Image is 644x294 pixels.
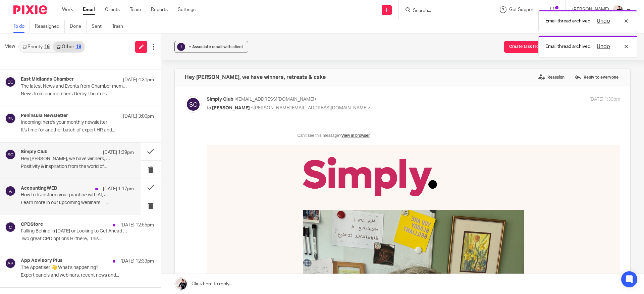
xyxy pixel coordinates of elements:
span: View [5,43,15,50]
p: The Appetiser 👋 What's happening? [21,265,127,271]
img: svg%3E [5,113,16,124]
p: [DATE] 4:31pm [123,77,154,83]
h4: AccountingWEB [21,186,57,191]
p: Positivity & inspiration from the world of... [21,164,134,170]
img: svg%3E [5,258,16,269]
button: ? + Associate email with client [174,41,248,53]
a: Reassigned [35,20,65,33]
button: Undo [595,42,612,51]
p: Two great CPD options Hi there, This... [21,236,154,242]
img: svg%3E [185,96,202,113]
a: Clients [105,6,120,13]
a: Sent [92,20,107,33]
a: Done [70,20,87,33]
p: Learn more in our upcoming webinars ‌ ‌ ‌ ‌ ‌ ‌... [21,200,134,206]
p: Falling Behind in [DATE] or Looking to Get Ahead in [DATE]? [21,228,127,234]
span: + Associate email with client [189,45,243,49]
img: svg%3E [5,149,16,160]
p: Incoming: here's your monthly newsletter [21,120,127,125]
p: How to transform your practice with AI, automation and strategic partnerships [21,192,111,198]
span: [PERSON_NAME] [212,106,250,110]
p: Email thread archived. [545,43,591,50]
span: to [207,106,211,110]
a: View in browser [135,7,163,12]
p: The latest News and Events from Chamber members [21,84,127,89]
p: [DATE] 12:55pm [120,222,154,228]
a: Priority16 [19,41,53,52]
h4: Peninsula Newsletter [21,113,68,119]
h4: Simply Club [21,149,48,155]
img: svg%3E [5,186,16,196]
img: svg%3E [5,222,16,232]
a: Work [62,6,73,13]
button: Undo [595,17,612,25]
img: svg%3E [5,77,16,87]
span: <[EMAIL_ADDRESS][DOMAIN_NAME]> [234,97,317,102]
span: Simply Club [207,97,233,102]
a: Trash [112,20,128,33]
h4: App Advisory Plus [21,258,63,264]
a: Team [130,6,141,13]
p: Hey [PERSON_NAME], we have winners, retreats & cake [21,156,111,162]
div: ? [177,43,185,51]
a: To do [13,20,30,33]
p: [DATE] 12:33pm [120,258,154,265]
p: [DATE] 1:39pm [589,96,620,103]
h4: Hey [PERSON_NAME], we have winners, retreats & cake [185,74,326,81]
p: It's time for another batch of expert HR and... [21,127,154,133]
p: Email thread archived. [545,18,591,24]
p: [DATE] 3:00pm [123,113,154,120]
a: Reports [151,6,168,13]
a: Other19 [53,41,84,52]
h4: CPDStore [21,222,43,227]
a: Email [83,6,95,13]
div: 19 [76,44,81,49]
p: News from our members Derby Theatres... [21,91,154,97]
a: Settings [178,6,196,13]
p: [DATE] 1:39pm [103,149,134,156]
img: AV307615.jpg [612,5,623,15]
p: Expert panels and webinars, recent news and... [21,273,154,278]
label: Reply to everyone [573,72,620,82]
div: 16 [44,44,50,49]
span: <[PERSON_NAME][EMAIL_ADDRESS][DOMAIN_NAME]> [251,106,370,110]
img: Pixie [13,5,47,14]
label: Reassign [537,72,566,82]
p: [DATE] 1:17pm [103,186,134,192]
strong: Can't see this message? [91,7,163,12]
h4: East Midlands Chamber [21,77,74,82]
